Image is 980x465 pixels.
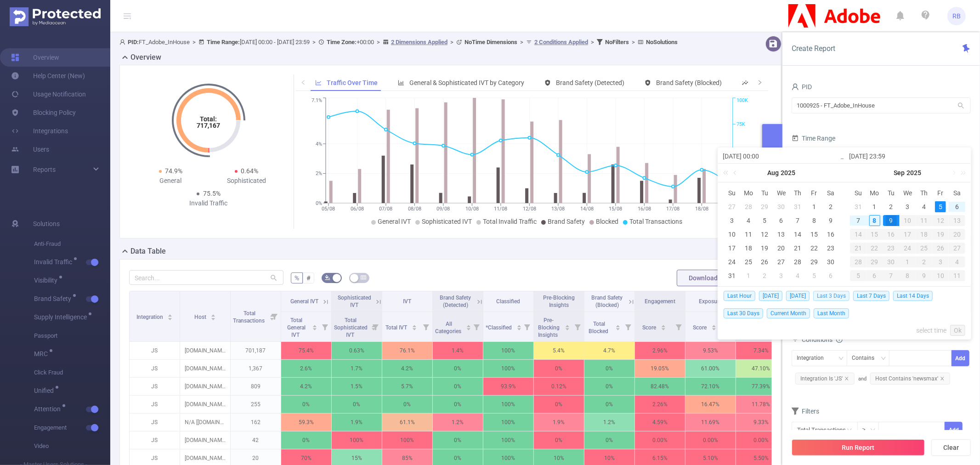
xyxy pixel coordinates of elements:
[949,269,965,283] td: October 11, 2025
[721,164,733,182] a: Last year (Control + left)
[34,419,110,437] span: Engagement
[822,214,839,227] td: August 9, 2025
[378,218,411,225] span: General IVT
[850,255,867,269] td: September 28, 2025
[409,79,524,86] span: General & Sophisticated IVT by Category
[757,79,763,85] i: icon: right
[757,227,773,241] td: August 12, 2025
[916,227,932,241] td: September 18, 2025
[789,255,806,269] td: August 28, 2025
[534,39,588,45] u: 2 Conditions Applied
[838,356,844,362] i: icon: down
[724,200,740,214] td: July 27, 2025
[723,151,840,162] input: Start date
[789,200,806,214] td: July 31, 2025
[656,79,722,86] span: Brand Safety (Blocked)
[523,206,536,212] tspan: 12/08
[773,255,790,269] td: August 27, 2025
[792,229,803,240] div: 14
[494,206,507,212] tspan: 11/08
[726,256,737,267] div: 24
[900,189,916,197] span: We
[949,243,965,254] div: 27
[867,269,883,283] td: October 6, 2025
[757,189,773,197] span: Tu
[883,189,900,197] span: Tu
[773,214,790,227] td: August 6, 2025
[773,186,790,200] th: Wed
[776,243,787,254] div: 20
[726,270,737,281] div: 31
[906,164,923,182] a: 2025
[806,200,822,214] td: August 1, 2025
[916,186,932,200] th: Thu
[33,160,56,179] a: Reports
[853,215,864,226] div: 7
[726,243,737,254] div: 17
[11,122,68,140] a: Integrations
[34,437,110,455] span: Video
[869,215,880,226] div: 8
[870,427,876,434] i: icon: down
[822,189,839,197] span: Sa
[789,227,806,241] td: August 14, 2025
[822,241,839,255] td: August 23, 2025
[883,214,900,227] td: September 9, 2025
[773,269,790,283] td: September 3, 2025
[792,243,803,254] div: 21
[867,243,883,254] div: 22
[726,229,737,240] div: 10
[310,39,318,45] span: >
[916,241,932,255] td: September 25, 2025
[740,269,757,283] td: September 1, 2025
[850,243,867,254] div: 21
[809,256,820,267] div: 29
[850,186,867,200] th: Sun
[952,350,969,366] button: Add
[207,39,240,45] b: Time Range:
[34,387,57,394] span: Unified
[792,270,803,281] div: 4
[34,363,110,382] span: Click Fraud
[932,241,949,255] td: September 26, 2025
[743,270,754,281] div: 1
[724,269,740,283] td: August 31, 2025
[883,255,900,269] td: September 30, 2025
[740,200,757,214] td: July 28, 2025
[809,201,820,212] div: 1
[918,201,929,212] div: 4
[932,189,949,197] span: Fr
[806,227,822,241] td: August 15, 2025
[548,218,585,225] span: Brand Safety
[740,186,757,200] th: Mon
[743,201,754,212] div: 28
[34,314,90,320] span: Supply Intelligence
[128,39,139,45] b: PID:
[757,214,773,227] td: August 5, 2025
[853,201,864,212] div: 31
[757,269,773,283] td: September 2, 2025
[916,189,932,197] span: Th
[743,256,754,267] div: 25
[850,189,867,197] span: Su
[916,214,932,227] td: September 11, 2025
[792,135,835,142] span: Time Range
[736,98,748,104] tspan: 100K
[646,39,678,45] b: No Solutions
[588,39,597,45] span: >
[776,215,787,226] div: 6
[759,229,770,240] div: 12
[916,243,932,254] div: 25
[776,229,787,240] div: 13
[776,256,787,267] div: 27
[609,206,622,212] tspan: 15/08
[757,186,773,200] th: Tue
[327,79,378,86] span: Traffic Over Time
[724,189,740,197] span: Su
[883,256,900,267] div: 30
[792,439,925,456] button: Run Report
[822,255,839,269] td: August 30, 2025
[33,215,60,233] span: Solutions
[133,176,209,186] div: General
[391,39,448,45] u: 2 Dimensions Applied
